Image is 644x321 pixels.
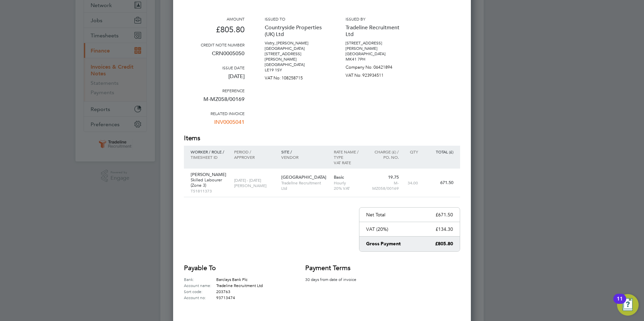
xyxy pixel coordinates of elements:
[184,22,245,42] p: £805.80
[184,16,245,22] h3: Amount
[617,294,639,316] button: Open Resource Center, 11 new notifications
[369,180,399,191] p: M-MZ058/00169
[234,183,274,188] p: [PERSON_NAME]
[216,277,248,282] span: Barclays Bank Plc
[369,149,399,154] p: Charge (£) /
[234,177,274,183] p: [DATE] - [DATE]
[334,149,363,160] p: Rate name / type
[334,180,363,185] p: Hourly
[184,134,460,143] h2: Items
[184,88,245,93] h3: Reference
[334,160,363,165] p: VAT rate
[346,40,406,51] p: [STREET_ADDRESS][PERSON_NAME]
[265,16,325,22] h3: Issued to
[346,51,406,57] p: [GEOGRAPHIC_DATA]
[265,40,325,51] p: Vistry, [PERSON_NAME][GEOGRAPHIC_DATA]
[184,111,245,116] h3: Related invoice
[366,212,385,218] p: Net Total
[281,175,327,180] p: [GEOGRAPHIC_DATA]
[184,263,285,273] h2: Payable to
[406,149,418,154] p: QTY
[184,276,216,282] label: Bank:
[191,188,227,193] p: TS1811373
[369,154,399,160] p: Po. No.
[346,70,406,78] p: VAT No: 923934511
[184,42,245,47] h3: Credit note number
[214,116,245,134] a: INV0005041
[265,73,325,81] p: VAT No: 108258715
[425,180,453,185] p: 671.50
[305,276,366,282] p: 30 days from date of invoice
[281,154,327,160] p: Vendor
[191,154,227,160] p: Timesheet ID
[346,57,406,62] p: MK41 7PH
[436,212,453,218] p: £671.50
[346,16,406,22] h3: Issued by
[265,67,325,73] p: LE19 1SY
[305,263,366,273] h2: Payment terms
[184,65,245,70] h3: Issue date
[234,154,274,160] p: Approver
[366,226,388,232] p: VAT (20%)
[436,226,453,232] p: £134.30
[191,149,227,154] p: Worker / Role /
[184,294,216,300] label: Account no:
[216,295,235,300] span: 93713474
[234,149,274,154] p: Period /
[346,62,406,70] p: Company No: 06421894
[425,149,453,154] p: Total (£)
[191,172,227,177] p: [PERSON_NAME]
[265,62,325,67] p: [GEOGRAPHIC_DATA]
[184,93,245,111] p: M-MZ058/00169
[281,149,327,154] p: Site /
[369,175,399,180] p: 19.75
[406,180,418,185] p: 34.00
[184,282,216,288] label: Account name:
[346,22,406,40] p: Tradeline Recruitment Ltd
[216,289,230,294] span: 203763
[617,299,623,308] div: 11
[184,70,245,88] p: [DATE]
[265,22,325,40] p: Countryside Properties (UK) Ltd
[281,180,327,191] p: Tradeline Recruitment Ltd
[334,175,363,180] p: Basic
[265,51,325,62] p: [STREET_ADDRESS][PERSON_NAME]
[191,177,227,188] p: Skilled Labourer (Zone 3)
[435,241,453,247] p: £805.80
[366,241,401,247] p: Gross Payment
[184,288,216,294] label: Sort code:
[184,47,245,65] p: CRN0005050
[334,185,363,191] p: 20% VAT
[216,283,263,288] span: Tradeline Recruitment Ltd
